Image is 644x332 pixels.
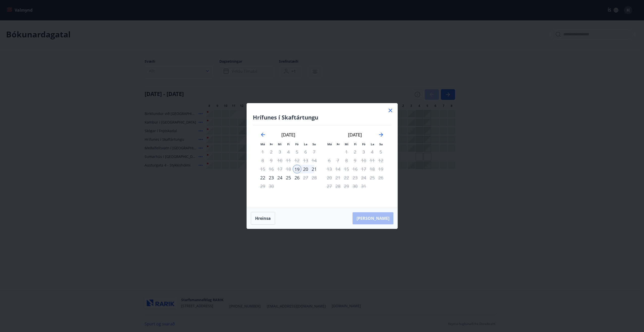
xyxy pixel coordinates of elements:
td: Not available. þriðjudagur, 30. september 2025 [267,182,276,191]
td: Not available. mánudagur, 13. október 2025 [325,165,334,173]
small: Fö [295,142,299,146]
td: Not available. föstudagur, 5. september 2025 [293,148,301,156]
td: Not available. fimmtudagur, 23. október 2025 [351,173,359,182]
small: La [371,142,374,146]
td: Not available. miðvikudagur, 17. september 2025 [276,165,284,173]
td: Not available. miðvikudagur, 29. október 2025 [342,182,351,191]
div: Aðeins útritun í boði [342,173,351,182]
td: Not available. laugardagur, 11. október 2025 [368,156,377,165]
td: Not available. þriðjudagur, 14. október 2025 [334,165,342,173]
td: Choose föstudagur, 26. september 2025 as your check-out date. It’s available. [293,173,301,182]
td: Not available. þriðjudagur, 2. september 2025 [267,148,276,156]
div: 20 [301,165,310,173]
td: Not available. laugardagur, 18. október 2025 [368,165,377,173]
div: Aðeins útritun í boði [293,173,301,182]
td: Not available. fimmtudagur, 16. október 2025 [351,165,359,173]
td: Choose fimmtudagur, 25. september 2025 as your check-out date. It’s available. [284,173,293,182]
td: Not available. föstudagur, 17. október 2025 [359,165,368,173]
td: Not available. mánudagur, 27. október 2025 [325,182,334,191]
td: Not available. laugardagur, 6. september 2025 [301,148,310,156]
td: Not available. mánudagur, 29. september 2025 [258,182,267,191]
td: Not available. laugardagur, 13. september 2025 [301,156,310,165]
div: 25 [284,173,293,182]
td: Not available. þriðjudagur, 28. október 2025 [334,182,342,191]
td: Not available. miðvikudagur, 3. september 2025 [276,148,284,156]
td: Not available. laugardagur, 25. október 2025 [368,173,377,182]
strong: [DATE] [281,132,295,138]
td: Not available. mánudagur, 6. október 2025 [325,156,334,165]
td: Not available. fimmtudagur, 30. október 2025 [351,182,359,191]
td: Not available. sunnudagur, 5. október 2025 [377,148,385,156]
div: 19 [293,165,301,173]
td: Not available. mánudagur, 8. september 2025 [258,156,267,165]
div: Move forward to switch to the next month. [378,132,384,138]
td: Not available. sunnudagur, 14. september 2025 [310,156,318,165]
td: Not available. laugardagur, 4. október 2025 [368,148,377,156]
td: Not available. mánudagur, 1. september 2025 [258,148,267,156]
small: Fö [362,142,365,146]
td: Not available. miðvikudagur, 10. september 2025 [276,156,284,165]
td: Not available. laugardagur, 27. september 2025 [301,173,310,182]
td: Choose mánudagur, 22. september 2025 as your check-out date. It’s available. [258,173,267,182]
small: Fi [354,142,357,146]
td: Not available. miðvikudagur, 22. október 2025 [342,173,351,182]
div: 24 [276,173,284,182]
td: Not available. sunnudagur, 28. september 2025 [310,173,318,182]
td: Choose sunnudagur, 21. september 2025 as your check-out date. It’s available. [310,165,318,173]
small: Su [379,142,383,146]
td: Not available. föstudagur, 3. október 2025 [359,148,368,156]
td: Not available. mánudagur, 20. október 2025 [325,173,334,182]
div: Calendar [253,125,391,202]
td: Not available. fimmtudagur, 4. september 2025 [284,148,293,156]
td: Not available. sunnudagur, 19. október 2025 [377,165,385,173]
td: Not available. þriðjudagur, 21. október 2025 [334,173,342,182]
td: Selected as start date. föstudagur, 19. september 2025 [293,165,301,173]
div: 21 [310,165,318,173]
div: 23 [267,173,276,182]
td: Choose þriðjudagur, 23. september 2025 as your check-out date. It’s available. [267,173,276,182]
td: Not available. fimmtudagur, 9. október 2025 [351,156,359,165]
small: Mi [278,142,282,146]
button: Hreinsa [251,212,275,225]
td: Not available. þriðjudagur, 9. september 2025 [267,156,276,165]
td: Not available. miðvikudagur, 15. október 2025 [342,165,351,173]
small: La [304,142,307,146]
td: Not available. fimmtudagur, 2. október 2025 [351,148,359,156]
h4: Hrífunes í Skaftártungu [253,113,391,121]
small: Þr [337,142,340,146]
small: Þr [270,142,273,146]
div: 22 [258,173,267,182]
td: Not available. föstudagur, 24. október 2025 [359,173,368,182]
small: Su [312,142,316,146]
td: Choose miðvikudagur, 24. september 2025 as your check-out date. It’s available. [276,173,284,182]
td: Not available. miðvikudagur, 1. október 2025 [342,148,351,156]
small: Fi [287,142,290,146]
td: Not available. sunnudagur, 12. október 2025 [377,156,385,165]
small: Má [327,142,332,146]
div: Aðeins útritun í boði [293,156,301,165]
td: Not available. þriðjudagur, 7. október 2025 [334,156,342,165]
td: Not available. föstudagur, 10. október 2025 [359,156,368,165]
td: Not available. mánudagur, 15. september 2025 [258,165,267,173]
td: Not available. föstudagur, 31. október 2025 [359,182,368,191]
small: Mi [345,142,348,146]
td: Not available. sunnudagur, 7. september 2025 [310,148,318,156]
td: Not available. fimmtudagur, 11. september 2025 [284,156,293,165]
small: Má [260,142,265,146]
div: Move backward to switch to the previous month. [260,132,266,138]
td: Not available. fimmtudagur, 18. september 2025 [284,165,293,173]
strong: [DATE] [348,132,362,138]
td: Not available. sunnudagur, 26. október 2025 [377,173,385,182]
td: Not available. þriðjudagur, 16. september 2025 [267,165,276,173]
td: Choose laugardagur, 20. september 2025 as your check-out date. It’s available. [301,165,310,173]
td: Not available. föstudagur, 12. september 2025 [293,156,301,165]
td: Not available. miðvikudagur, 8. október 2025 [342,156,351,165]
